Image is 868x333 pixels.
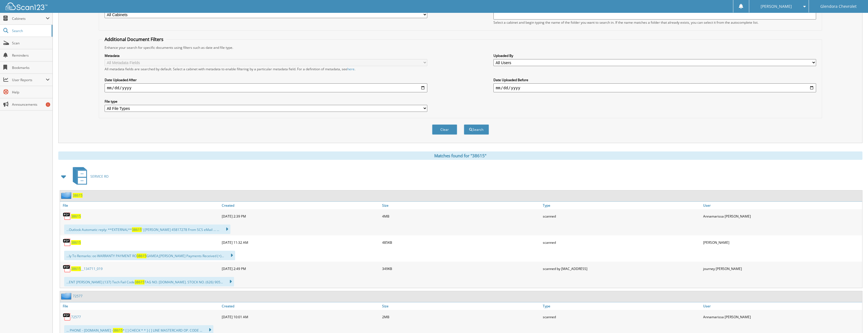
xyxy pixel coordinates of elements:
[220,211,381,222] div: [DATE] 2:39 PM
[102,45,819,50] div: Enhance your search for specific documents using filters such as date and file type.
[220,202,381,209] a: Created
[64,277,234,286] div: ...ENT [PERSON_NAME] (137) Tech Fail Code TAG NO. [DOMAIN_NAME]. STOCK NO. (626) 905...
[381,211,541,222] div: 4MB
[381,202,541,209] a: Size
[63,264,71,273] img: PDF.png
[541,211,702,222] div: scanned
[135,280,144,284] span: 38615
[105,53,427,58] label: Metadata
[702,302,862,310] a: User
[12,78,46,82] span: User Reports
[702,237,862,248] div: [PERSON_NAME]
[702,311,862,322] div: Annamarissa [PERSON_NAME]
[46,102,50,107] div: 1
[702,263,862,274] div: journey [PERSON_NAME]
[820,5,857,8] span: Glendora Chevrolet
[347,67,355,71] a: here
[105,67,427,71] div: All metadata fields are searched by default. Select a cabinet with metadata to enable filtering b...
[102,36,166,42] legend: Additional Document Filters
[12,53,50,58] span: Reminders
[6,3,47,10] img: scan123-logo-white.svg
[702,211,862,222] div: Annamarissa [PERSON_NAME]
[12,65,50,70] span: Bookmarks
[71,266,81,271] span: 38615
[761,5,792,8] span: [PERSON_NAME]
[90,174,108,179] span: SERVICE RO
[71,315,81,319] a: 72577
[464,124,489,135] button: Search
[432,124,457,135] button: Clear
[64,225,230,234] div: ...Outlook Automatic reply: **EXTERNAL** '|[PERSON_NAME] 45817278 From SCS eMail ... ...
[60,302,220,310] a: File
[220,263,381,274] div: [DATE] 2:49 PM
[541,263,702,274] div: scanned by [MAC_ADDRESS]
[381,311,541,322] div: 2MB
[493,83,816,92] input: end
[12,90,50,95] span: Help
[105,83,427,92] input: start
[61,293,73,300] img: folder2.png
[60,202,220,209] a: File
[493,20,816,25] div: Select a cabinet and begin typing the name of the folder you want to search in. If the name match...
[220,237,381,248] div: [DATE] 11:32 AM
[493,78,816,82] label: Date Uploaded Before
[71,240,81,245] a: 38615
[63,313,71,321] img: PDF.png
[63,212,71,220] img: PDF.png
[381,302,541,310] a: Size
[63,238,71,247] img: PDF.png
[541,302,702,310] a: Type
[105,99,427,104] label: File type
[702,202,862,209] a: User
[58,151,862,160] div: Matches found for "38615"
[64,251,235,260] div: ...ly To Remarks: oo WARRANTY PAYMENT RO GAMEA;[PERSON_NAME] Payments Received (+)...
[71,266,103,271] a: 38615__134711_019
[113,328,123,333] span: 38615
[132,227,142,232] span: 38615
[541,202,702,209] a: Type
[105,78,427,82] label: Date Uploaded After
[12,16,46,21] span: Cabinets
[12,102,50,107] span: Announcements
[73,294,83,298] a: 72577
[12,41,50,45] span: Scan
[493,53,816,58] label: Uploaded By
[220,302,381,310] a: Created
[381,237,541,248] div: 485KB
[541,237,702,248] div: scanned
[12,28,49,33] span: Search
[69,165,108,187] a: SERVICE RO
[220,311,381,322] div: [DATE] 10:01 AM
[541,311,702,322] div: scanned
[137,254,146,258] span: 38615
[381,263,541,274] div: 349KB
[73,193,83,198] a: 38615
[61,192,73,199] img: folder2.png
[71,214,81,219] a: 38615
